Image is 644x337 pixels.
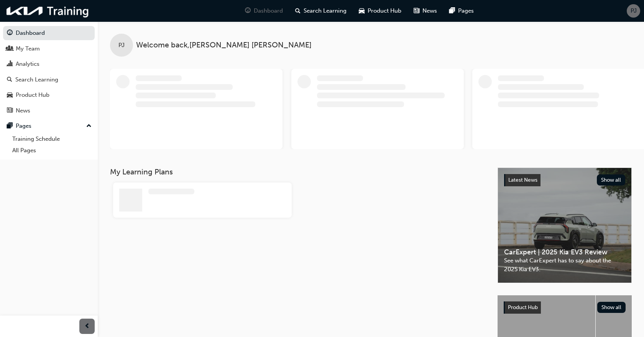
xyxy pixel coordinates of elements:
a: Analytics [3,57,95,71]
span: Pages [458,7,474,15]
a: Training Schedule [9,133,95,145]
span: news-icon [414,6,419,16]
button: Pages [3,119,95,133]
a: search-iconSearch Learning [289,3,353,19]
div: News [16,106,30,115]
span: prev-icon [84,322,90,331]
span: search-icon [7,77,12,83]
span: news-icon [7,107,13,114]
span: car-icon [359,6,365,16]
button: Show all [597,174,626,186]
span: News [422,7,437,15]
a: News [3,104,95,118]
span: pages-icon [7,123,13,130]
span: car-icon [7,92,13,99]
h3: My Learning Plans [110,168,485,176]
span: Product Hub [368,7,401,15]
span: Latest News [508,177,537,183]
span: chart-icon [7,61,13,68]
span: pages-icon [449,6,455,16]
div: Pages [16,122,31,130]
a: Latest NewsShow allCarExpert | 2025 Kia EV3 ReviewSee what CarExpert has to say about the 2025 Ki... [498,168,632,283]
a: Product HubShow all [504,301,626,314]
span: PJ [631,7,637,15]
a: Search Learning [3,73,95,87]
div: Search Learning [15,75,58,84]
a: news-iconNews [407,3,443,19]
span: CarExpert | 2025 Kia EV3 Review [504,248,625,257]
span: guage-icon [7,30,13,37]
span: people-icon [7,46,13,52]
a: My Team [3,42,95,56]
a: All Pages [9,145,95,156]
button: Show all [597,302,626,313]
a: Dashboard [3,26,95,40]
button: PJ [627,4,640,18]
span: Welcome back , [PERSON_NAME] [PERSON_NAME] [136,41,312,50]
span: PJ [118,41,125,50]
span: Search Learning [304,7,347,15]
div: Analytics [16,60,39,68]
a: Latest NewsShow all [504,174,625,186]
div: My Team [16,44,40,53]
span: Dashboard [254,7,283,15]
a: car-iconProduct Hub [353,3,407,19]
a: pages-iconPages [443,3,480,19]
span: See what CarExpert has to say about the 2025 Kia EV3. [504,256,625,274]
span: guage-icon [245,6,251,16]
div: Product Hub [16,91,49,99]
span: Product Hub [508,304,538,311]
button: DashboardMy TeamAnalyticsSearch LearningProduct HubNews [3,24,95,119]
img: kia-training [4,3,92,19]
span: up-icon [86,121,92,131]
span: search-icon [295,6,301,16]
a: guage-iconDashboard [239,3,289,19]
a: Product Hub [3,88,95,102]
